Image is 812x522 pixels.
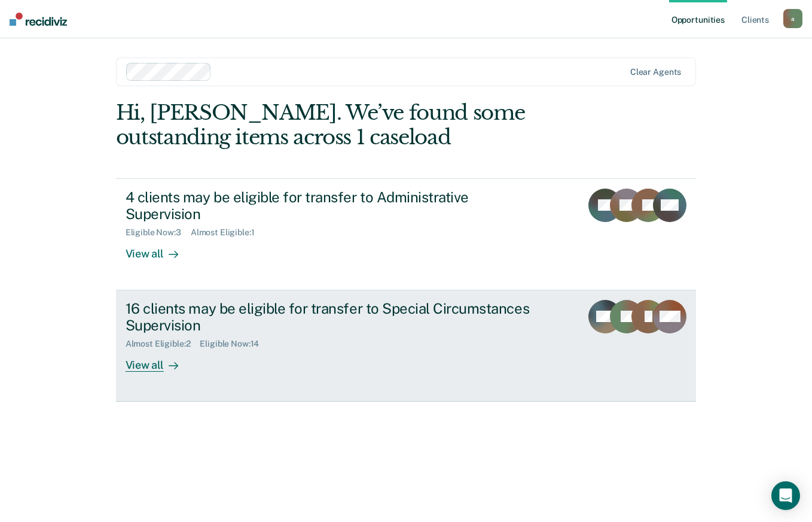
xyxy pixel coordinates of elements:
div: Open Intercom Messenger [771,481,800,510]
a: 16 clients may be eligible for transfer to Special Circumstances SupervisionAlmost Eligible:2Elig... [116,290,697,402]
div: Eligible Now : 3 [126,227,191,238]
div: 16 clients may be eligible for transfer to Special Circumstances Supervision [126,300,545,335]
div: Almost Eligible : 1 [191,227,264,238]
a: 4 clients may be eligible for transfer to Administrative SupervisionEligible Now:3Almost Eligible... [116,178,697,290]
div: Almost Eligible : 2 [126,339,200,349]
div: View all [126,349,193,372]
div: Clear agents [630,67,681,77]
div: View all [126,238,193,261]
div: 4 clients may be eligible for transfer to Administrative Supervision [126,189,545,223]
div: Hi, [PERSON_NAME]. We’ve found some outstanding items across 1 caseload [116,101,580,150]
img: Recidiviz [10,13,67,26]
div: Eligible Now : 14 [200,339,268,349]
button: a [783,9,802,28]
